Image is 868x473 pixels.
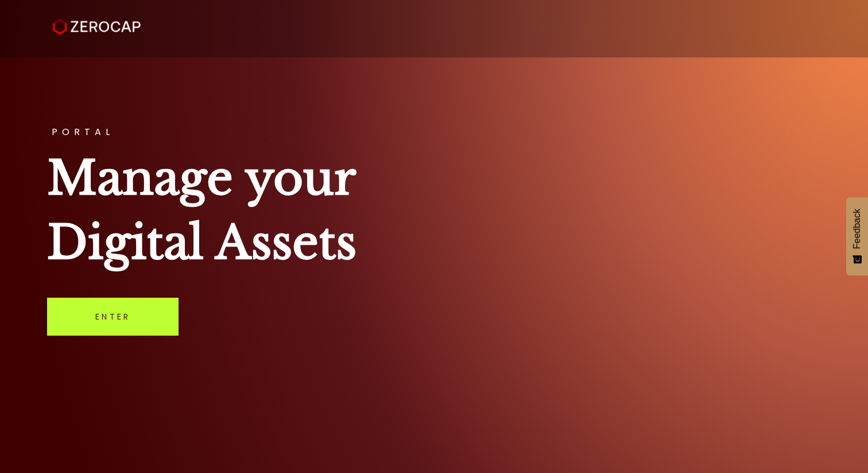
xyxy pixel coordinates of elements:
[846,197,868,275] button: Feedback - Show survey
[47,128,820,137] h3: PORTAL
[47,146,820,275] h1: Manage your Digital Assets
[47,298,179,336] a: Enter
[53,19,141,35] img: ZeroCap
[852,209,862,249] span: Feedback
